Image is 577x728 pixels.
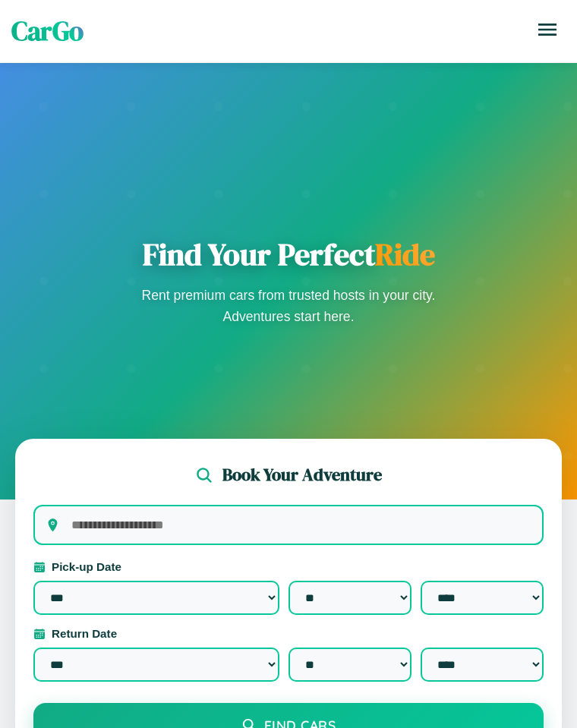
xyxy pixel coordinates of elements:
label: Pick-up Date [33,560,544,573]
p: Rent premium cars from trusted hosts in your city. Adventures start here. [137,285,440,327]
h1: Find Your Perfect [137,236,440,273]
span: Ride [375,234,435,275]
h2: Book Your Adventure [222,463,382,487]
span: CarGo [11,13,84,49]
label: Return Date [33,627,544,640]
